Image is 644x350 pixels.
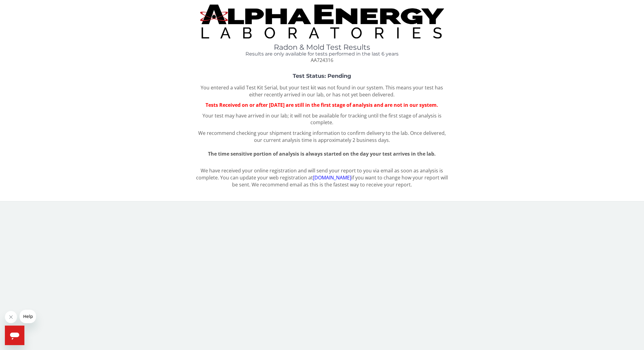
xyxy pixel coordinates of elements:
iframe: Button to launch messaging window [5,326,24,345]
h1: Radon & Mold Test Results [195,43,449,51]
h4: Results are only available for tests performed in the last 6 years [195,51,449,57]
iframe: Message from company [20,310,36,323]
span: AA724316 [311,57,333,63]
span: Once delivered, our current analysis time is approximately 2 business days. [254,130,446,143]
span: Tests Received on or after [DATE] are still in the first stage of analysis and are not in our sys... [206,102,438,108]
strong: Test Status: Pending [293,73,351,79]
iframe: Close message [5,311,17,323]
span: We recommend checking your shipment tracking information to confirm delivery to the lab. [198,130,409,136]
p: Your test may have arrived in our lab; it will not be available for tracking until the first stag... [195,112,449,126]
a: [DOMAIN_NAME] [313,174,351,181]
p: You entered a valid Test Kit Serial, but your test kit was not found in our system. This means yo... [195,84,449,98]
img: TightCrop.jpg [200,5,444,38]
p: We have received your online registration and will send your report to you via email as soon as a... [195,167,449,188]
span: The time sensitive portion of analysis is always started on the day your test arrives in the lab. [208,150,436,157]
